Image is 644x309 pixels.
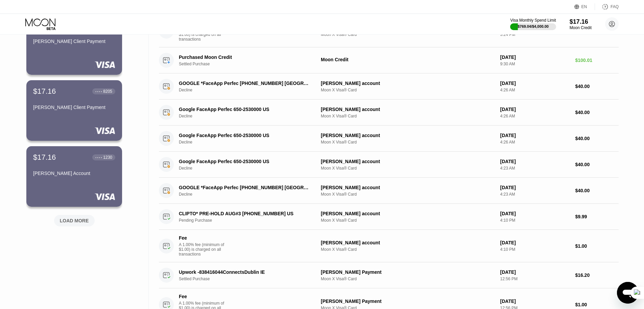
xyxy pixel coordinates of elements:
div: Purchased Moon Credit [179,54,310,60]
div: 1230 [103,155,112,160]
div: [DATE] [500,159,570,164]
div: FAQ [595,3,619,10]
div: $40.00 [575,84,619,89]
div: Google FaceApp Perfec 650-2530000 USDecline[PERSON_NAME] accountMoon X Visa® Card[DATE]4:26 AM$40.00 [159,126,619,152]
div: $17.16● ● ● ●1230[PERSON_NAME] Account [26,146,122,207]
div: LOAD MORE [49,212,100,226]
div: Google FaceApp Perfec 650-2530000 USDecline[PERSON_NAME] accountMoon X Visa® Card[DATE]4:26 AM$40.00 [159,100,619,126]
div: $17.16Moon Credit [570,18,592,30]
div: $1.00 [575,302,619,307]
div: $17.16 [570,18,592,25]
div: [DATE] [500,240,570,245]
div: $17.16 [33,87,56,96]
div: 4:26 AM [500,88,570,92]
div: $769.04 / $4,000.00 [518,24,549,28]
div: [DATE] [500,269,570,275]
div: $17.16● ● ● ●8205[PERSON_NAME] Client Payment [26,80,122,141]
div: Decline [179,140,320,145]
div: Moon Credit [570,25,592,30]
div: 3:24 PM [500,32,570,37]
div: A 1.00% fee (minimum of $1.00) is charged on all transactions [179,242,230,257]
div: Decline [179,114,320,118]
div: [PERSON_NAME] account [321,133,495,138]
div: CLIPTO* PRE-HOLD AUG#3 [PHONE_NUMBER] US [179,211,310,216]
div: Moon X Visa® Card [321,140,495,145]
div: 4:26 AM [500,140,570,145]
div: ● ● ● ● [95,156,102,158]
div: EN [574,3,595,10]
div: [DATE] [500,211,570,216]
div: Moon X Visa® Card [321,192,495,197]
div: Settled Purchase [179,277,320,281]
div: Google FaceApp Perfec 650-2530000 US [179,107,310,112]
div: 4:23 AM [500,166,570,171]
div: Upwork -838416044ConnectsDublin IESettled Purchase[PERSON_NAME] PaymentMoon X Visa® Card[DATE]12:... [159,262,619,288]
div: 4:10 PM [500,247,570,252]
div: Pending Purchase [179,218,320,223]
div: [PERSON_NAME] Client Payment [33,39,115,44]
div: GOOGLE *FaceApp Perfec [PHONE_NUMBER] [GEOGRAPHIC_DATA] [179,185,310,190]
div: Moon X Visa® Card [321,277,495,281]
div: $16.20 [575,272,619,278]
div: FAQ [611,4,619,9]
div: Decline [179,192,320,197]
div: $9.99 [575,214,619,219]
div: Upwork -838416044ConnectsDublin IE [179,269,310,275]
div: $17.16● ● ● ●6810[PERSON_NAME] Client Payment [26,14,122,75]
div: [PERSON_NAME] account [321,107,495,112]
div: GOOGLE *FaceApp Perfec [PHONE_NUMBER] [GEOGRAPHIC_DATA]Decline[PERSON_NAME] accountMoon X Visa® C... [159,178,619,204]
div: Fee [179,235,226,241]
div: 4:26 AM [500,114,570,118]
div: [DATE] [500,185,570,190]
div: [DATE] [500,54,570,60]
div: $40.00 [575,188,619,193]
div: [PERSON_NAME] Client Payment [33,105,115,110]
div: $17.16 [33,153,56,162]
div: Visa Monthly Spend Limit$769.04/$4,000.00 [510,18,556,30]
div: Moon X Visa® Card [321,32,495,37]
div: Fee [179,294,226,299]
div: LOAD MORE [60,218,89,224]
div: Visa Monthly Spend Limit [510,18,556,23]
div: 9:30 AM [500,62,570,66]
div: [PERSON_NAME] Payment [321,299,495,304]
div: Moon X Visa® Card [321,166,495,171]
div: 8205 [103,89,112,94]
div: Moon X Visa® Card [321,114,495,118]
div: [PERSON_NAME] account [321,240,495,245]
div: [PERSON_NAME] Account [33,171,115,176]
div: [DATE] [500,133,570,138]
div: Decline [179,166,320,171]
div: A 1.00% fee (minimum of $1.00) is charged on all transactions [179,27,230,42]
div: Purchased Moon CreditSettled PurchaseMoon Credit[DATE]9:30 AM$100.01 [159,47,619,73]
div: Moon X Visa® Card [321,88,495,92]
div: [DATE] [500,81,570,86]
div: CLIPTO* PRE-HOLD AUG#3 [PHONE_NUMBER] USPending Purchase[PERSON_NAME] accountMoon X Visa® Card[DA... [159,204,619,230]
div: GOOGLE *FaceApp Perfec [PHONE_NUMBER] [GEOGRAPHIC_DATA] [179,81,310,86]
div: 12:56 PM [500,277,570,281]
div: ● ● ● ● [95,90,102,92]
div: GOOGLE *FaceApp Perfec [PHONE_NUMBER] [GEOGRAPHIC_DATA]Decline[PERSON_NAME] accountMoon X Visa® C... [159,73,619,100]
div: $1.00 [575,243,619,249]
div: 4:23 AM [500,192,570,197]
div: [PERSON_NAME] Payment [321,269,495,275]
div: Google FaceApp Perfec 650-2530000 US [179,159,310,164]
div: Moon X Visa® Card [321,247,495,252]
div: [PERSON_NAME] account [321,81,495,86]
div: [PERSON_NAME] account [321,211,495,216]
iframe: Button to launch messaging window [617,282,639,304]
div: Settled Purchase [179,62,320,66]
div: Moon Credit [321,57,495,62]
div: $40.00 [575,110,619,115]
div: $100.01 [575,58,619,63]
div: 4:10 PM [500,218,570,223]
div: $40.00 [575,136,619,141]
div: Google FaceApp Perfec 650-2530000 USDecline[PERSON_NAME] accountMoon X Visa® Card[DATE]4:23 AM$40.00 [159,152,619,178]
div: Decline [179,88,320,92]
div: FeeA 1.00% fee (minimum of $1.00) is charged on all transactions[PERSON_NAME] accountMoon X Visa®... [159,230,619,262]
div: [DATE] [500,107,570,112]
div: [PERSON_NAME] account [321,185,495,190]
div: [PERSON_NAME] account [321,159,495,164]
div: [DATE] [500,299,570,304]
div: Google FaceApp Perfec 650-2530000 US [179,133,310,138]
